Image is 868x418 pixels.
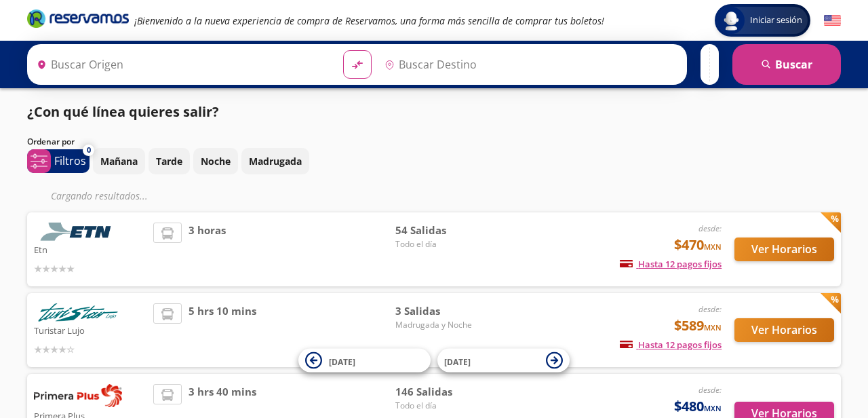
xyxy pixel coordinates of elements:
[27,102,219,122] p: ¿Con qué línea quieres salir?
[437,349,570,373] button: [DATE]
[54,153,86,169] p: Filtros
[734,237,834,261] button: Ver Horarios
[395,384,490,400] span: 146 Salidas
[704,242,722,252] small: MXN
[620,258,722,270] span: Hasta 12 pagos fijos
[193,148,238,174] button: Noche
[674,396,722,417] span: $480
[745,14,808,27] span: Iniciar sesión
[704,403,722,413] small: MXN
[27,8,129,33] a: Brand Logo
[51,189,148,202] em: Cargando resultados ...
[189,223,226,276] span: 3 horas
[34,223,122,241] img: Etn
[444,356,471,367] span: [DATE]
[698,223,722,234] em: desde:
[395,319,490,331] span: Madrugada y Noche
[241,148,309,174] button: Madrugada
[395,223,490,238] span: 54 Salidas
[395,400,490,412] span: Todo el día
[156,154,182,168] p: Tarde
[34,241,146,257] p: Etn
[395,303,490,319] span: 3 Salidas
[134,14,604,27] em: ¡Bienvenido a la nueva experiencia de compra de Reservamos, una forma más sencilla de comprar tus...
[732,44,841,85] button: Buscar
[201,154,231,168] p: Noche
[27,149,90,173] button: 0Filtros
[189,303,256,357] span: 5 hrs 10 mins
[329,356,355,367] span: [DATE]
[34,303,122,322] img: Turistar Lujo
[34,322,146,338] p: Turistar Lujo
[93,148,145,174] button: Mañana
[704,322,722,332] small: MXN
[674,235,722,255] span: $470
[824,12,841,29] button: English
[100,154,138,168] p: Mañana
[149,148,190,174] button: Tarde
[698,303,722,315] em: desde:
[674,316,722,336] span: $589
[249,154,302,168] p: Madrugada
[698,384,722,396] em: desde:
[620,339,722,351] span: Hasta 12 pagos fijos
[734,318,834,342] button: Ver Horarios
[34,384,122,407] img: Primera Plus
[395,238,490,250] span: Todo el día
[27,8,129,28] i: Brand Logo
[87,145,91,156] span: 0
[379,47,680,81] input: Buscar Destino
[27,136,75,148] p: Ordenar por
[298,349,431,373] button: [DATE]
[31,47,332,81] input: Buscar Origen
